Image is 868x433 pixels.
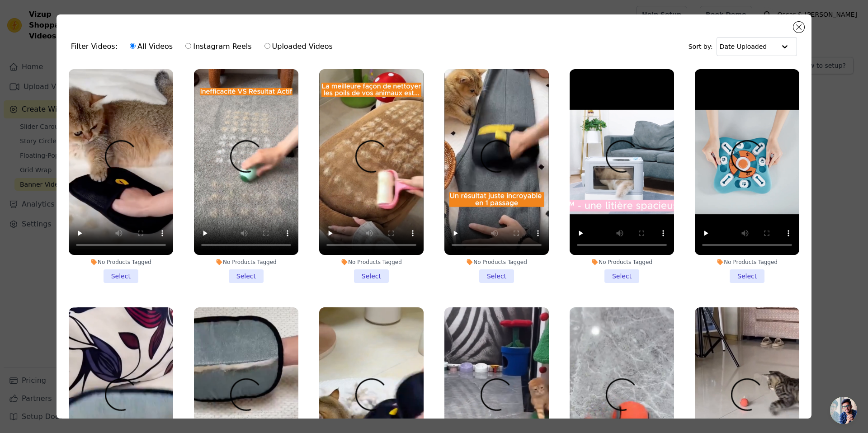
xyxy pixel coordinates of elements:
div: No Products Tagged [695,259,799,266]
div: No Products Tagged [194,259,298,266]
label: Instagram Reels [185,41,252,52]
div: No Products Tagged [319,259,424,266]
label: Uploaded Videos [264,41,333,52]
button: Close modal [793,22,804,33]
div: Ouvrir le chat [830,397,857,424]
div: No Products Tagged [444,259,549,266]
div: Filter Videos: [71,36,338,57]
label: All Videos [129,41,173,52]
div: No Products Tagged [570,259,674,266]
div: Sort by: [689,37,797,56]
div: No Products Tagged [69,259,173,266]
